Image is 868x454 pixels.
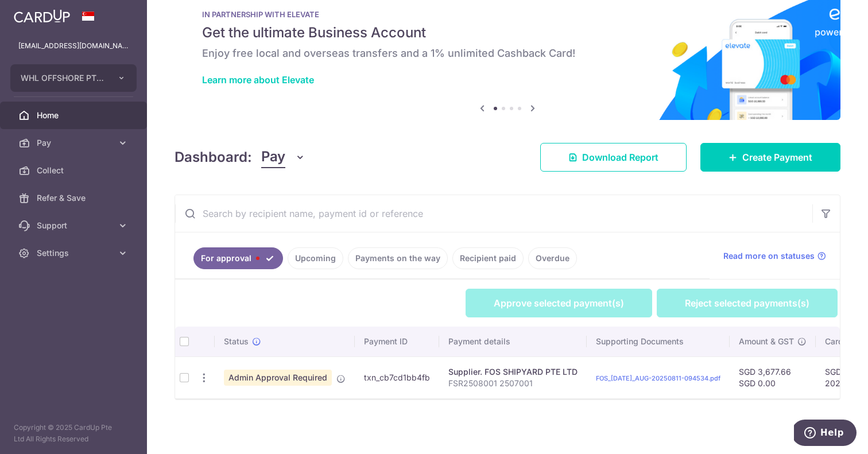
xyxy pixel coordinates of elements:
[355,356,439,398] td: txn_cb7cd1bb4fb
[348,247,448,269] a: Payments on the way
[794,420,857,448] iframe: Opens a widget where you can find more information
[37,220,113,231] span: Support
[739,336,794,347] span: Amount & GST
[723,250,815,262] span: Read more on statuses
[37,110,113,121] span: Home
[14,9,70,23] img: CardUp
[582,150,658,164] span: Download Report
[202,10,813,19] p: IN PARTNERSHIP WITH ELEVATE
[224,370,332,386] span: Admin Approval Required
[202,24,813,42] h5: Get the ultimate Business Account
[37,192,113,204] span: Refer & Save
[202,74,314,86] a: Learn more about Elevate
[37,137,113,149] span: Pay
[175,195,812,232] input: Search by recipient name, payment id or reference
[723,250,826,262] a: Read more on statuses
[700,143,840,172] a: Create Payment
[175,147,252,168] h4: Dashboard:
[452,247,524,269] a: Recipient paid
[193,247,283,269] a: For approval
[742,150,812,164] span: Create Payment
[528,247,577,269] a: Overdue
[288,247,343,269] a: Upcoming
[448,366,578,378] div: Supplier. FOS SHIPYARD PTE LTD
[439,327,587,356] th: Payment details
[10,64,137,92] button: WHL OFFSHORE PTE. LTD.
[587,327,730,356] th: Supporting Documents
[21,72,106,84] span: WHL OFFSHORE PTE. LTD.
[730,356,816,398] td: SGD 3,677.66 SGD 0.00
[37,247,113,259] span: Settings
[596,374,720,382] a: FOS_[DATE]_AUG-20250811-094534.pdf
[18,40,129,52] p: [EMAIL_ADDRESS][DOMAIN_NAME]
[261,146,285,168] span: Pay
[540,143,687,172] a: Download Report
[37,165,113,176] span: Collect
[448,378,578,389] p: FSR2508001 2507001
[224,336,249,347] span: Status
[355,327,439,356] th: Payment ID
[202,46,813,60] h6: Enjoy free local and overseas transfers and a 1% unlimited Cashback Card!
[261,146,305,168] button: Pay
